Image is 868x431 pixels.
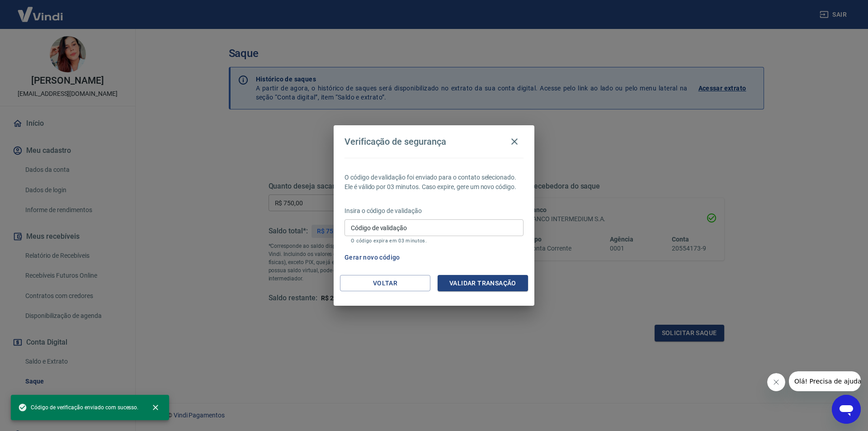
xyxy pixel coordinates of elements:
span: Código de verificação enviado com sucesso. [18,403,138,412]
iframe: Mensagem da empresa [789,371,861,391]
h4: Verificação de segurança [344,136,446,147]
button: Gerar novo código [341,249,404,266]
button: Validar transação [438,275,528,292]
button: Voltar [340,275,430,292]
button: close [146,398,165,417]
p: O código de validação foi enviado para o contato selecionado. Ele é válido por 03 minutos. Caso e... [344,173,524,192]
iframe: Fechar mensagem [767,373,785,391]
p: Insira o código de validação [344,206,524,216]
span: Olá! Precisa de ajuda? [5,6,76,14]
iframe: Botão para abrir a janela de mensagens [832,395,861,424]
p: O código expira em 03 minutos. [351,238,517,244]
